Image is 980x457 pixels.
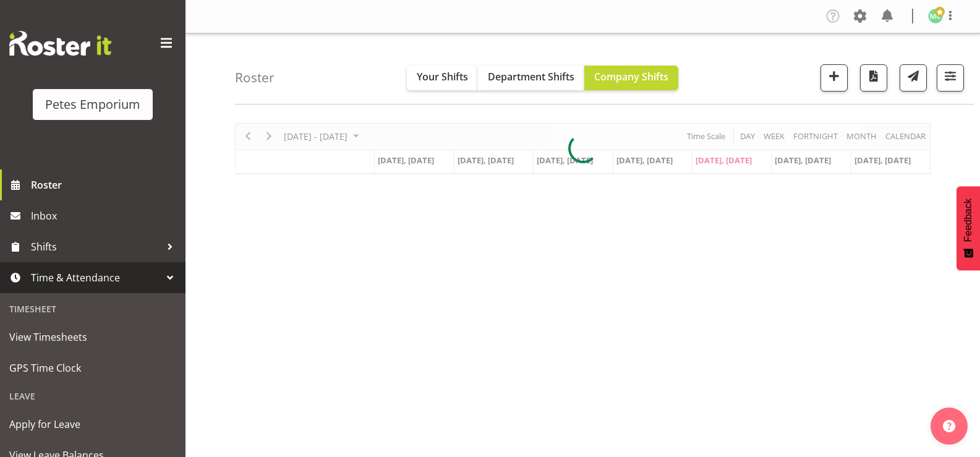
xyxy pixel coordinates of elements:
[235,70,275,85] h4: Roster
[9,31,111,56] img: Rosterit website logo
[584,66,678,90] button: Company Shifts
[31,237,161,256] span: Shifts
[45,95,140,114] div: Petes Emporium
[31,176,179,194] span: Roster
[9,359,176,377] span: GPS Time Clock
[3,322,182,352] a: View Timesheets
[3,409,182,440] a: Apply for Leave
[31,207,179,225] span: Inbox
[937,64,964,92] button: Filter Shifts
[943,420,955,432] img: help-xxl-2.png
[9,415,176,434] span: Apply for Leave
[417,70,468,83] span: Your Shifts
[820,64,848,92] button: Add a new shift
[3,383,182,409] div: Leave
[488,70,574,83] span: Department Shifts
[478,66,584,90] button: Department Shifts
[963,199,974,242] span: Feedback
[3,352,182,383] a: GPS Time Clock
[407,66,478,90] button: Your Shifts
[594,70,668,83] span: Company Shifts
[928,9,943,23] img: melissa-cowen2635.jpg
[957,186,980,270] button: Feedback - Show survey
[900,64,927,92] button: Send a list of all shifts for the selected filtered period to all rostered employees.
[9,328,176,346] span: View Timesheets
[3,296,182,322] div: Timesheet
[860,64,887,92] button: Download a PDF of the roster according to the set date range.
[31,268,161,287] span: Time & Attendance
